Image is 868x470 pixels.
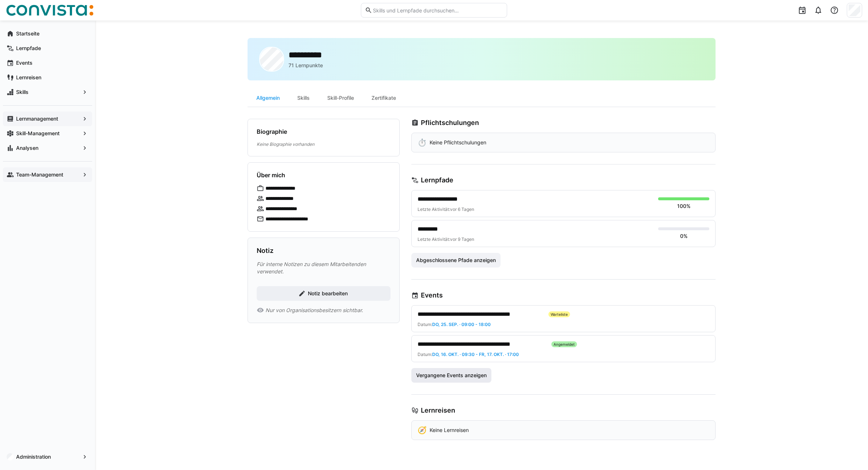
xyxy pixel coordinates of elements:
div: ⏱️ [418,139,427,146]
button: Abgeschlossene Pfade anzeigen [411,253,501,268]
h3: Lernreisen [421,406,455,414]
div: Letzte Aktivität: [418,236,652,242]
h3: Notiz [257,247,273,255]
input: Skills und Lernpfade durchsuchen… [372,7,503,14]
span: Do, 16. Okt. · 09:30 - Fr, 17. Okt. · 17:00 [432,352,519,357]
span: vor 6 Tagen [450,206,474,212]
button: Notiz bearbeiten [257,286,390,301]
p: Keine Pflichtschulungen [430,139,486,146]
span: Vergangene Events anzeigen [415,372,488,379]
span: vor 9 Tagen [450,236,474,242]
p: 71 Lernpunkte [288,62,323,69]
div: 100% [677,202,691,210]
h3: Events [421,291,443,299]
div: 🧭 [418,427,427,434]
div: Skills [288,89,318,107]
h3: Lernpfade [421,176,453,184]
span: Angemeldet [554,342,575,346]
div: Letzte Aktivität: [418,206,652,212]
span: Do, 25. Sep. · 09:00 - 18:00 [432,322,491,327]
h4: Biographie [257,128,287,135]
button: Vergangene Events anzeigen [411,368,491,383]
div: Allgemein [248,89,288,107]
span: Abgeschlossene Pfade anzeigen [415,257,497,264]
h4: Über mich [257,171,285,179]
div: Datum: [418,322,703,327]
p: Keine Lernreisen [430,427,469,434]
div: Zertifikate [363,89,405,107]
div: Datum: [418,352,703,357]
h3: Pflichtschulungen [421,119,479,127]
span: Nur von Organisationsbesitzern sichtbar. [265,307,363,314]
span: Notiz bearbeiten [307,290,349,297]
div: 0% [680,232,688,240]
p: Keine Biographie vorhanden [257,141,390,147]
div: Skill-Profile [318,89,363,107]
span: Warteliste [551,312,568,317]
p: Für interne Notizen zu diesem Mitarbeitenden verwendet. [257,261,390,275]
